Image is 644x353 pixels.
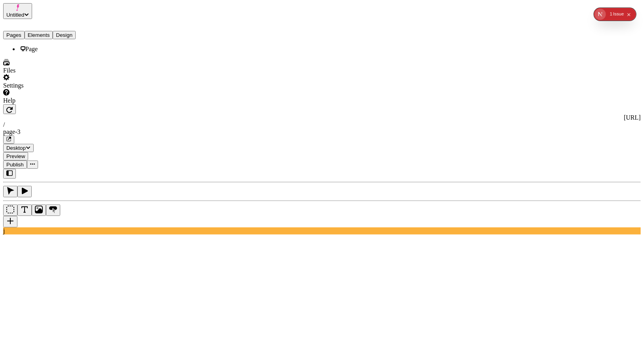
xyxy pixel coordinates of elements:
div: Files [3,67,98,74]
button: Image [32,204,46,216]
span: Desktop [6,145,26,151]
button: Desktop [3,144,34,152]
span: Publish [6,162,24,168]
div: [URL] [3,114,641,121]
div: Settings [3,82,98,89]
button: Text [17,204,32,216]
span: Preview [6,153,25,159]
span: Untitled [6,12,24,18]
button: Untitled [3,3,32,19]
button: Design [53,31,76,39]
div: Help [3,97,98,104]
button: Elements [25,31,53,39]
button: Button [46,204,60,216]
button: Box [3,204,17,216]
span: Page [25,46,38,52]
button: Preview [3,152,28,160]
div: j [3,227,641,235]
p: Cookie Test Route [3,6,116,13]
div: / [3,121,641,128]
button: Publish [3,160,27,169]
button: Pages [3,31,25,39]
div: page-3 [3,128,641,135]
